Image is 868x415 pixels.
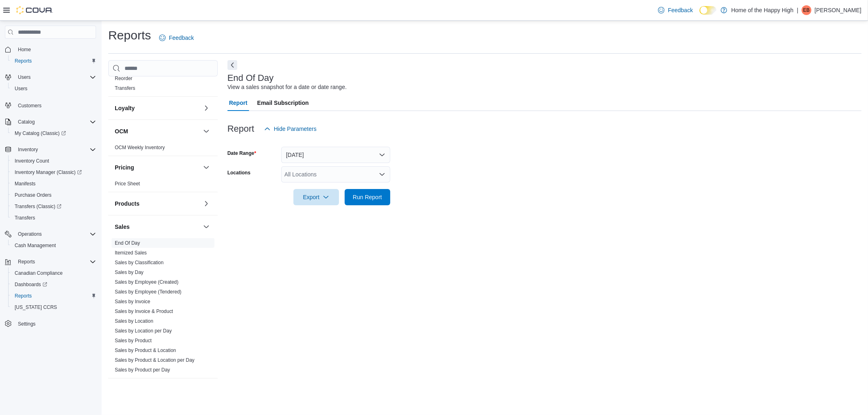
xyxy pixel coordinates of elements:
[8,279,99,290] a: Dashboards
[115,181,140,187] a: Price Sheet
[15,117,96,127] span: Catalog
[15,72,96,82] span: Users
[15,257,96,267] span: Reports
[257,95,309,111] span: Email Subscription
[15,145,41,154] button: Inventory
[156,30,197,46] a: Feedback
[2,144,99,155] button: Inventory
[15,145,96,154] span: Inventory
[227,83,347,91] div: View a sales snapshot for a date or date range.
[115,318,153,324] a: Sales by Location
[2,256,99,267] button: Reports
[293,189,339,205] button: Export
[5,40,96,351] nav: Complex example
[15,72,34,82] button: Users
[11,156,96,166] span: Inventory Count
[15,44,96,54] span: Home
[298,189,334,205] span: Export
[8,201,99,212] a: Transfers (Classic)
[11,190,96,200] span: Purchase Orders
[15,229,96,239] span: Operations
[201,385,211,395] button: Taxes
[108,27,151,43] h1: Reports
[115,104,200,112] button: Loyalty
[115,269,144,275] a: Sales by Day
[115,85,135,91] span: Transfers
[18,321,35,327] span: Settings
[11,128,69,138] a: My Catalog (Classic)
[115,357,195,363] a: Sales by Product & Location per Day
[115,163,200,172] button: Pricing
[11,291,96,301] span: Reports
[15,257,38,267] button: Reports
[8,212,99,224] button: Transfers
[11,241,59,250] a: Cash Management
[115,240,140,246] a: End Of Day
[11,213,96,223] span: Transfers
[8,240,99,251] button: Cash Management
[8,302,99,313] button: [US_STATE] CCRS
[2,228,99,240] button: Operations
[115,75,132,82] span: Reorder
[115,367,170,373] a: Sales by Product per Day
[11,213,38,223] a: Transfers
[274,125,317,133] span: Hide Parameters
[115,318,153,324] span: Sales by Location
[11,268,96,278] span: Canadian Compliance
[11,84,96,93] span: Users
[8,290,99,302] button: Reports
[201,222,211,232] button: Sales
[115,200,200,208] button: Products
[115,260,164,265] a: Sales by Classification
[2,318,99,330] button: Settings
[11,268,66,278] a: Canadian Compliance
[229,95,247,111] span: Report
[668,6,693,14] span: Feedback
[115,240,140,246] span: End Of Day
[115,298,150,305] span: Sales by Invoice
[11,190,55,200] a: Purchase Orders
[115,328,172,334] span: Sales by Location per Day
[108,143,218,156] div: OCM
[15,85,27,92] span: Users
[11,291,35,301] a: Reports
[11,167,85,177] a: Inventory Manager (Classic)
[8,83,99,94] button: Users
[2,99,99,111] button: Customers
[115,250,147,256] span: Itemized Sales
[115,145,165,150] a: OCM Weekly Inventory
[115,299,150,304] a: Sales by Invoice
[115,289,181,295] a: Sales by Employee (Tendered)
[797,5,798,15] p: |
[8,267,99,279] button: Canadian Compliance
[15,101,45,111] a: Customers
[115,223,130,231] h3: Sales
[115,127,128,135] h3: OCM
[11,56,96,66] span: Reports
[15,304,57,311] span: [US_STATE] CCRS
[201,103,211,113] button: Loyalty
[227,60,237,70] button: Next
[802,5,811,15] div: Emma Buhr
[11,156,52,166] a: Inventory Count
[11,280,96,289] span: Dashboards
[261,121,320,137] button: Hide Parameters
[115,309,173,314] a: Sales by Invoice & Product
[15,58,32,64] span: Reports
[201,163,211,172] button: Pricing
[15,203,61,210] span: Transfers (Classic)
[2,72,99,83] button: Users
[115,127,200,135] button: OCM
[11,179,96,189] span: Manifests
[115,76,132,81] a: Reorder
[655,2,696,18] a: Feedback
[379,171,385,178] button: Open list of options
[15,242,56,249] span: Cash Management
[11,179,39,189] a: Manifests
[115,223,200,231] button: Sales
[115,85,135,91] a: Transfers
[11,56,35,66] a: Reports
